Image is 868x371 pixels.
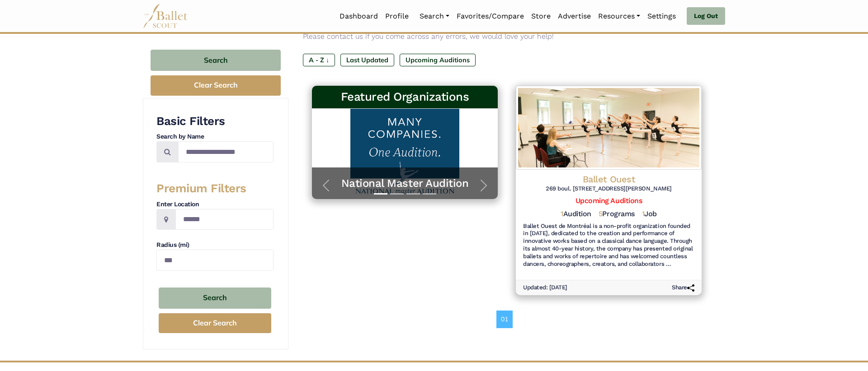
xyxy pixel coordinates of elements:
[523,223,694,268] h6: Ballet Ouest de Montréal is a non-profit organization founded in [DATE], dedicated to the creatio...
[156,200,274,209] h4: Enter Location
[336,7,382,26] a: Dashboard
[178,141,274,162] input: Search by names...
[340,54,394,66] label: Last Updated
[554,7,594,26] a: Advertise
[516,86,702,170] img: Logo
[599,209,635,219] h5: Programs
[390,189,404,199] button: Slide 2
[687,7,725,25] a: Log Out
[374,189,387,199] button: Slide 1
[599,209,603,218] span: 5
[642,209,645,218] span: 1
[523,173,694,185] h4: Ballet Ouest
[576,196,642,205] a: Upcoming Auditions
[175,209,274,230] input: Location
[642,209,657,219] h5: Job
[319,89,491,105] h3: Featured Organizations
[406,189,420,199] button: Slide 3
[496,311,518,328] nav: Page navigation example
[159,313,271,334] button: Clear Search
[151,75,281,96] button: Clear Search
[156,181,274,196] h3: Premium Filters
[151,50,281,71] button: Search
[423,189,436,199] button: Slide 4
[400,54,476,66] label: Upcoming Auditions
[156,132,274,141] h4: Search by Name
[672,284,694,292] h6: Share
[303,54,335,66] label: A - Z ↓
[644,7,679,26] a: Settings
[382,7,412,26] a: Profile
[496,311,513,328] a: 01
[416,7,453,26] a: Search
[453,7,528,26] a: Favorites/Compare
[303,31,711,42] p: Please contact us if you come across any errors, we would love your help!
[561,209,563,218] span: 1
[156,241,274,250] h4: Radius (mi)
[528,7,554,26] a: Store
[321,176,489,190] a: National Master Audition
[523,284,567,292] h6: Updated: [DATE]
[561,209,591,219] h5: Audition
[594,7,644,26] a: Resources
[523,185,694,193] h6: 269 boul. [STREET_ADDRESS][PERSON_NAME]
[156,114,274,129] h3: Basic Filters
[159,288,271,309] button: Search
